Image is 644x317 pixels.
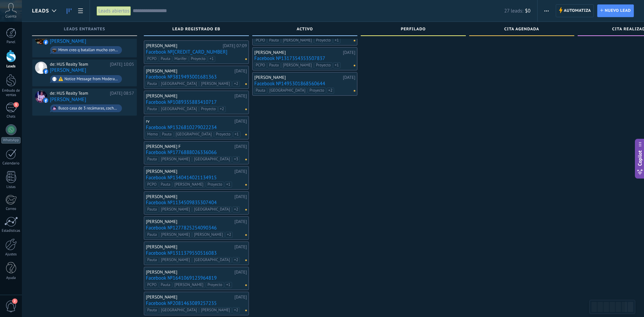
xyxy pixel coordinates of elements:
[189,56,207,62] span: Proyecto
[597,4,634,17] a: Nuevo lead
[110,91,134,96] div: [DATE] 08:57
[245,209,247,211] span: No hay nada asignado
[172,27,220,32] span: Lead Registrado EB
[159,207,192,213] span: [PERSON_NAME]
[308,88,326,94] span: Proyecto
[245,58,247,60] span: No hay nada asignado
[146,250,247,256] a: Facebook №1311379550516083
[245,259,247,261] span: No hay nada asignado
[267,37,281,43] span: Pauta
[1,207,21,211] div: Correo
[281,62,314,68] span: [PERSON_NAME]
[206,282,224,288] span: Proyecto
[245,184,247,186] span: No hay nada asignado
[314,37,332,43] span: Proyecto
[35,27,134,33] div: Leads Entrantes
[146,131,160,137] span: Memo
[473,27,571,33] div: Cita agendada
[146,232,159,238] span: Pauta
[254,88,267,94] span: Pauta
[160,131,173,137] span: Pauta
[245,234,247,236] span: No hay nada asignado
[146,125,247,130] a: Facebook №1326810279022234
[97,6,131,16] div: Leads abiertos
[234,270,247,275] div: [DATE]
[199,106,218,112] span: Proyecto
[234,294,247,300] div: [DATE]
[354,65,355,66] span: No hay nada asignado
[146,74,247,80] a: Facebook №3819493001681363
[146,225,247,231] a: Facebook №1277825254090346
[234,169,247,174] div: [DATE]
[63,4,75,18] a: Leads
[556,4,594,17] a: Automatiza
[146,56,158,62] span: PCPO
[146,282,158,288] span: PCPO
[146,175,247,181] a: Facebook №1340414021134915
[234,93,247,99] div: [DATE]
[254,37,267,43] span: PCPO
[147,27,246,33] div: Lead Registrado EB
[1,64,21,69] div: Leads
[146,106,159,112] span: Pauta
[245,310,247,311] span: No hay nada asignado
[1,137,21,144] div: WhatsApp
[146,300,247,306] a: Facebook №2081463089257235
[343,75,355,80] div: [DATE]
[146,257,159,263] span: Pauta
[254,50,341,55] div: [PERSON_NAME]
[281,37,314,43] span: [PERSON_NAME]
[58,106,119,111] div: Busco casa de 3 recámaras, cochera para 2 carros, No [PERSON_NAME] tranquila y segura. Presupuest...
[504,27,539,32] span: Cita agendada
[1,161,21,166] div: Calendario
[50,91,107,96] div: de: HUS Realty Team
[1,40,21,44] div: Panel
[245,108,247,110] span: No hay nada asignado
[146,294,233,300] div: [PERSON_NAME]
[146,182,158,188] span: PCPO
[245,159,247,160] span: No hay nada asignado
[637,150,643,166] span: Copilot
[199,307,232,313] span: [PERSON_NAME]
[159,257,192,263] span: [PERSON_NAME]
[223,43,247,49] div: [DATE] 07:09
[110,62,134,67] div: [DATE] 10:05
[50,38,86,44] a: [PERSON_NAME]
[206,182,224,188] span: Proyecto
[314,62,332,68] span: Proyecto
[159,282,172,288] span: Pauta
[146,99,247,105] a: Facebook №1089355883410717
[159,56,172,62] span: Pauta
[43,69,48,74] img: facebook-sm.svg
[564,5,591,17] span: Automatiza
[268,88,307,94] span: [GEOGRAPHIC_DATA]
[173,282,205,288] span: [PERSON_NAME]
[159,81,199,87] span: [GEOGRAPHIC_DATA]
[146,307,159,313] span: Pauta
[245,284,247,286] span: No hay nada asignado
[214,131,232,137] span: Proyecto
[32,8,49,14] span: Leads
[35,91,47,103] div: Aida Rivera
[254,81,355,87] a: Facebook №1495301868560644
[146,150,247,155] a: Facebook №1776888026336066
[159,182,172,188] span: Pauta
[401,27,426,32] span: Perfilado
[234,194,247,199] div: [DATE]
[542,4,551,17] button: Más
[146,119,233,124] div: rv
[146,207,159,213] span: Pauta
[50,97,86,102] a: [PERSON_NAME]
[245,134,247,135] span: No hay nada asignado
[354,40,355,41] span: No hay nada asignado
[58,48,119,53] div: Mmm creo q batallan mucho con el servicio. Del agua !!
[173,56,189,62] span: Marifer
[146,93,233,99] div: [PERSON_NAME]
[297,27,313,32] span: ACTIVO
[146,49,247,55] a: Facebook №[CREDIT_CARD_NUMBER]
[64,27,105,32] span: Leads Entrantes
[13,102,19,107] span: 5
[605,5,631,17] span: Nuevo lead
[75,4,86,18] a: Lista
[1,185,21,189] div: Listas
